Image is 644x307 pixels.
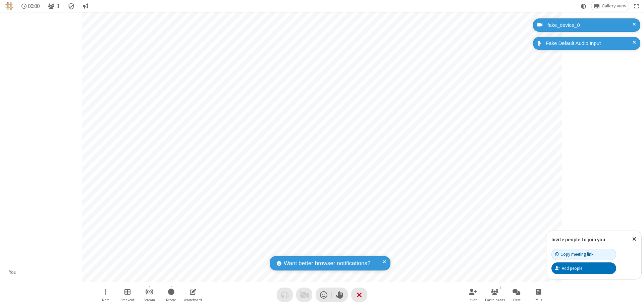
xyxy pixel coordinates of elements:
[578,1,589,11] button: Using system theme
[332,288,348,302] button: Raise hand
[551,262,616,274] button: Add people
[351,288,367,302] button: End or leave meeting
[7,268,19,276] div: You
[632,1,642,11] button: Fullscreen
[485,298,505,302] span: Participants
[602,3,626,9] span: Gallery view
[551,236,605,243] label: Invite people to join you
[497,285,503,291] div: 1
[166,298,176,302] span: Record
[117,285,138,304] button: Manage Breakout Rooms
[19,1,43,11] div: Timer
[57,3,60,9] span: 1
[161,285,181,304] button: Start recording
[139,285,159,304] button: Start streaming
[184,298,202,302] span: Whiteboard
[102,298,109,302] span: More
[80,1,91,11] button: Conversation
[463,285,483,304] button: Invite participants (⌘+Shift+I)
[535,298,542,302] span: Polls
[555,251,593,257] div: Copy meeting link
[120,298,135,302] span: Breakout
[513,298,521,302] span: Chat
[316,288,332,302] button: Send a reaction
[591,1,629,11] button: Change layout
[96,285,116,304] button: Open menu
[506,285,527,304] button: Open chat
[485,285,505,304] button: Open participant list
[528,285,548,304] button: Open poll
[545,21,635,29] div: fake_device_0
[183,285,203,304] button: Open shared whiteboard
[144,298,155,302] span: Stream
[296,288,312,302] button: Video
[45,1,62,11] button: Open participant list
[277,288,293,302] button: Audio problem - check your Internet connection or call by phone
[469,298,477,302] span: Invite
[65,1,78,11] div: Meeting details Encryption enabled
[551,249,616,260] button: Copy meeting link
[28,3,40,9] span: 00:00
[627,231,641,247] button: Close popover
[5,2,13,10] img: QA Selenium DO NOT DELETE OR CHANGE
[543,40,635,47] div: Fake Default Audio Input
[284,259,370,268] span: Want better browser notifications?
